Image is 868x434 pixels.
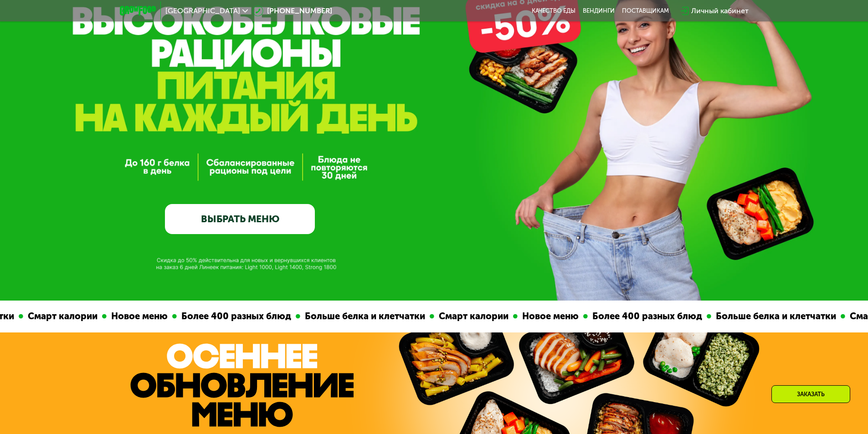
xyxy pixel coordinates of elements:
[165,7,240,15] span: [GEOGRAPHIC_DATA]
[252,5,332,16] a: [PHONE_NUMBER]
[86,309,151,323] div: Новое меню
[690,309,820,323] div: Больше белка и клетчатки
[156,309,275,323] div: Более 400 разных блюд
[567,309,686,323] div: Более 400 разных блюд
[622,7,669,15] div: поставщикам
[165,204,315,234] a: ВЫБРАТЬ МЕНЮ
[532,7,575,15] a: Качество еды
[279,309,409,323] div: Больше белка и клетчатки
[2,309,81,323] div: Смарт калории
[413,309,492,323] div: Смарт калории
[771,385,850,403] div: Заказать
[497,309,562,323] div: Новое меню
[691,5,749,16] div: Личный кабинет
[583,7,615,15] a: Вендинги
